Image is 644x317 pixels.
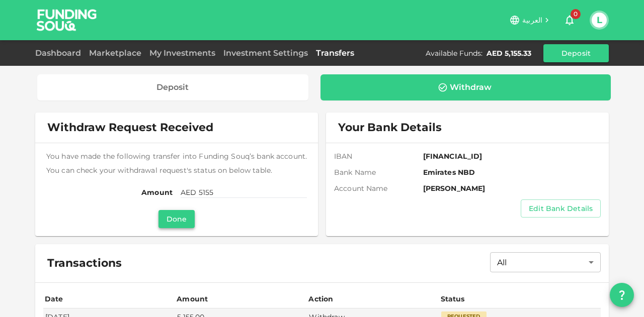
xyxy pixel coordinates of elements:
button: Deposit [543,44,609,62]
span: You have made the following transfer into Funding Souq’s bank account. [46,151,307,161]
span: العربية [522,16,542,25]
div: Action [308,293,334,305]
span: [PERSON_NAME] [423,183,601,193]
button: 0 [559,10,580,30]
span: AED 5155 [181,187,307,198]
span: IBAN [334,151,423,161]
button: L [592,13,607,28]
span: Emirates NBD [423,167,601,177]
span: Transactions [47,256,122,270]
div: Date [45,293,65,305]
a: Deposit [37,74,308,100]
a: Dashboard [35,48,85,58]
span: You can check your withdrawal request's status on below table. [46,165,307,175]
div: AED 5,155.33 [487,48,531,58]
div: Available Funds : [426,48,482,58]
span: Your Bank Details [338,121,442,135]
button: Edit Bank Details [521,199,601,218]
span: 0 [571,9,581,19]
span: Withdraw Request Received [47,121,213,135]
a: Investment Settings [219,48,312,58]
span: [FINANCIAL_ID] [423,151,601,161]
div: Amount [177,293,208,305]
button: Done [158,210,195,228]
div: Status [441,293,466,305]
span: Amount [46,187,173,198]
div: Withdraw [450,82,492,92]
a: Withdraw [320,74,611,100]
span: Bank Name [334,167,423,177]
a: Transfers [312,48,358,58]
div: Deposit [156,82,189,92]
div: All [490,252,601,272]
a: Marketplace [85,48,145,58]
a: My Investments [145,48,219,58]
span: Account name [334,183,423,193]
button: question [610,283,634,307]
